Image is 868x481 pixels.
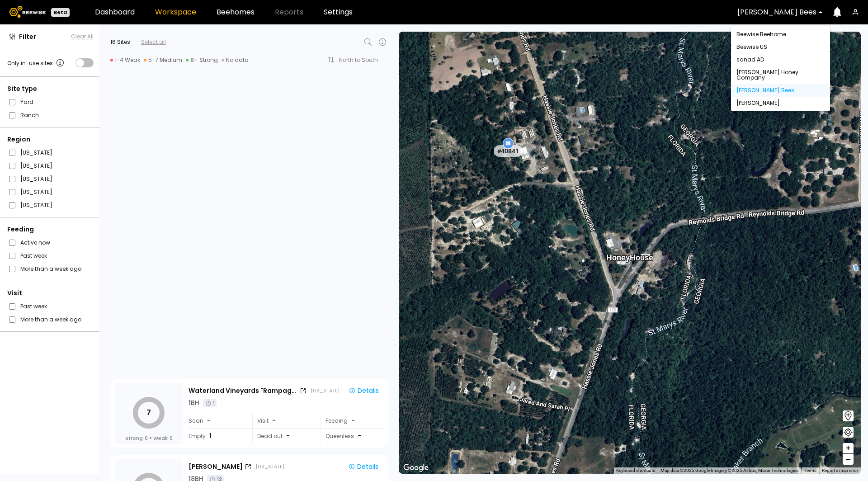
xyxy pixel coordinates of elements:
div: 16 Sites [110,38,130,46]
span: - [286,431,290,441]
tspan: 7 [146,407,151,418]
button: Clear All [71,33,94,41]
div: Visit [252,413,314,428]
div: Region [7,135,94,144]
label: [US_STATE] [20,187,52,197]
span: - [207,416,211,425]
label: [US_STATE] [20,174,52,184]
div: 1 [203,399,217,407]
label: [US_STATE] [20,200,52,210]
button: Keyboard shortcuts [616,467,655,474]
a: Report a map error [822,468,858,473]
label: More than a week ago [20,315,81,324]
div: Waterland Vineyards "Rampage" [189,386,298,396]
a: Open this area in Google Maps (opens a new window) [401,462,431,474]
div: [PERSON_NAME] Bees [736,88,825,93]
button: Details [344,461,382,472]
label: [US_STATE] [20,148,52,157]
div: 5-7 Medium [144,57,182,64]
div: Dead out [252,429,314,443]
label: Yard [20,97,33,107]
a: Terms [804,468,816,473]
div: Site type [7,84,94,94]
div: Only in-use sites [7,57,66,68]
div: North to South [339,57,384,63]
label: Active now [20,238,50,247]
div: [PERSON_NAME] [736,100,825,106]
label: [US_STATE] [20,161,52,170]
div: Strong Weak [125,434,173,442]
div: sanad AD [736,57,825,62]
div: Beewise US [736,44,825,50]
div: [PERSON_NAME] [189,462,243,472]
div: Scan [189,413,245,428]
a: Workspace [155,9,196,16]
span: - [272,416,276,425]
img: Google [401,462,431,474]
div: Feeding [321,413,382,428]
div: [US_STATE] [255,463,284,470]
span: Map data ©2025 Google Imagery ©2025 Airbus, Maxar Technologies [660,468,798,473]
button: + [843,443,854,454]
div: Beewise Beehome [736,32,825,37]
img: Beewise logo [9,6,46,18]
a: Beehomes [217,9,255,16]
div: [US_STATE] [311,387,340,394]
span: 0 [145,434,148,442]
span: - [358,431,361,441]
div: 1 BH [189,398,199,408]
label: Ranch [20,110,39,120]
span: Reports [275,9,303,16]
div: 1-4 Weak [110,57,140,64]
div: Empty [189,429,245,443]
div: Queenless [321,429,382,443]
div: # 40841 [494,145,523,157]
button: – [843,454,854,465]
div: Beta [51,8,70,17]
div: Visit [7,288,94,298]
a: Settings [324,9,353,16]
div: Feeding [7,225,94,234]
div: - [351,416,356,425]
span: Filter [19,32,36,42]
a: Dashboard [95,9,135,16]
div: Select all [141,38,166,46]
div: Honey House [606,243,653,262]
span: 0 [170,434,173,442]
span: – [846,454,851,465]
label: More than a week ago [20,264,81,274]
span: 1 [209,431,212,441]
button: Details [345,385,382,396]
label: Past week [20,251,47,260]
div: Details [348,462,378,471]
div: [PERSON_NAME] Honey Company [736,70,825,80]
label: Past week [20,302,47,311]
div: No data [222,57,249,64]
div: Details [349,387,379,395]
div: 8+ Strong [186,57,218,64]
span: + [845,443,851,454]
